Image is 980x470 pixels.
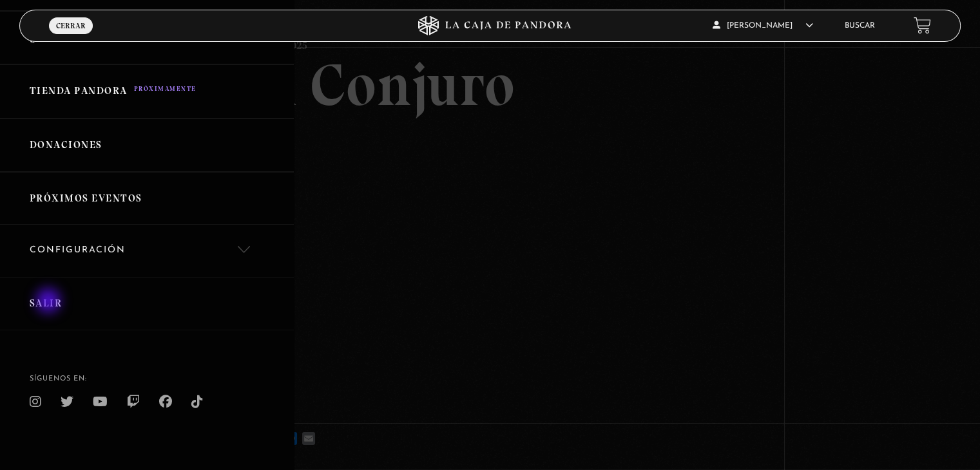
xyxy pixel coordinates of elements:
[914,17,931,34] a: View your shopping cart
[713,22,813,30] span: [PERSON_NAME]
[60,33,82,42] span: Menu
[30,375,265,382] h4: SÍguenos en:
[845,22,875,30] a: Buscar
[56,22,86,30] span: Cerrar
